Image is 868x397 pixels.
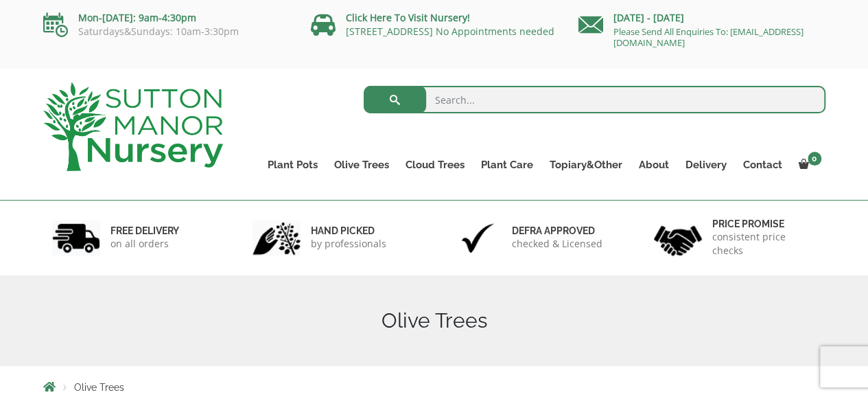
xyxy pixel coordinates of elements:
[43,10,290,26] p: Mon-[DATE]: 9am-4:30pm
[654,217,702,259] img: 4.jpg
[735,155,790,174] a: Contact
[712,218,817,230] h6: Price promise
[74,382,124,393] span: Olive Trees
[43,26,290,37] p: Saturdays&Sundays: 10am-3:30pm
[259,155,326,174] a: Plant Pots
[512,237,602,251] p: checked & Licensed
[52,220,100,256] img: 1.jpg
[110,225,179,237] h6: FREE DELIVERY
[397,155,473,174] a: Cloud Trees
[473,155,541,174] a: Plant Care
[43,381,825,392] nav: Breadcrumbs
[364,86,825,113] input: Search...
[346,25,554,38] a: [STREET_ADDRESS] No Appointments needed
[578,10,825,26] p: [DATE] - [DATE]
[712,230,817,258] p: consistent price checks
[110,237,179,251] p: on all orders
[311,237,386,251] p: by professionals
[677,155,735,174] a: Delivery
[43,82,223,171] img: logo
[541,155,631,174] a: Topiary&Other
[808,152,821,166] span: 0
[253,220,301,256] img: 2.jpg
[512,225,602,237] h6: Defra approved
[631,155,677,174] a: About
[346,11,470,24] a: Click Here To Visit Nursery!
[311,225,386,237] h6: hand picked
[613,25,804,49] a: Please Send All Enquiries To: [EMAIL_ADDRESS][DOMAIN_NAME]
[326,155,397,174] a: Olive Trees
[454,220,502,256] img: 3.jpg
[790,155,825,174] a: 0
[43,308,825,333] h1: Olive Trees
